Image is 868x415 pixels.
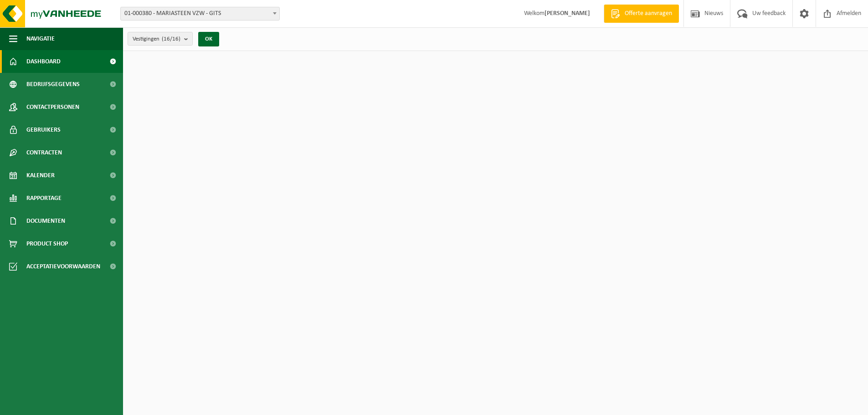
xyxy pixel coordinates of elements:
[544,10,590,17] strong: [PERSON_NAME]
[26,27,55,50] span: Navigatie
[26,255,100,278] span: Acceptatievoorwaarden
[26,141,62,164] span: Contracten
[26,164,55,187] span: Kalender
[26,118,61,141] span: Gebruikers
[604,5,679,23] a: Offerte aanvragen
[26,210,65,232] span: Documenten
[26,50,61,73] span: Dashboard
[26,96,79,118] span: Contactpersonen
[26,73,80,96] span: Bedrijfsgegevens
[128,32,193,46] button: Vestigingen(16/16)
[121,7,279,20] span: 01-000380 - MARIASTEEN VZW - GITS
[26,232,68,255] span: Product Shop
[198,32,219,46] button: OK
[622,9,674,18] span: Offerte aanvragen
[133,32,180,46] span: Vestigingen
[162,36,180,42] count: (16/16)
[120,7,280,20] span: 01-000380 - MARIASTEEN VZW - GITS
[26,187,62,210] span: Rapportage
